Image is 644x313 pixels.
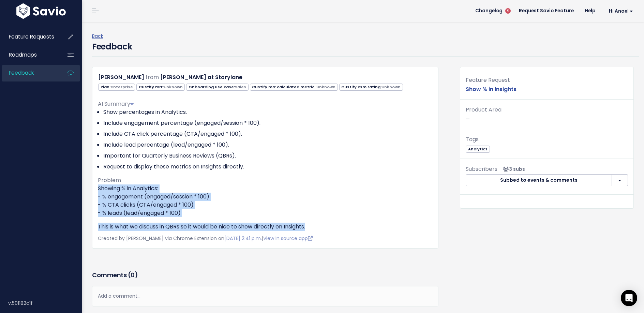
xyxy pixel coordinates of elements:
a: Request Savio Feature [513,6,579,16]
a: [PERSON_NAME] at Storylane [160,73,242,81]
span: 0 [131,271,135,279]
span: Roadmaps [9,51,37,58]
img: logo-white.9d6f32f41409.svg [15,3,68,19]
li: Include engagement percentage (engaged/session * 100). [103,119,433,127]
a: Feature Requests [2,29,57,45]
span: Feature Requests [9,33,54,40]
span: Product Area [466,106,501,114]
a: Show % in Insights [466,85,516,93]
span: from [146,73,159,81]
span: 5 [505,8,511,14]
span: Changelog [475,9,503,13]
a: Hi Anael [601,6,639,16]
span: <p><strong>Subscribers</strong><br><br> - Anael Pichon<br> - Renee Scrybalo<br> - Efma Rosario<br... [500,166,525,173]
span: Problem [98,176,121,184]
div: Add a comment... [92,286,438,306]
li: Request to display these metrics on Insights directly. [103,163,433,171]
div: Open Intercom Messenger [621,290,637,306]
span: Feedback [9,69,34,76]
span: enterprise [110,84,133,90]
span: Unknown [316,84,335,90]
span: AI Summary [98,100,134,108]
p: — [466,105,628,123]
span: Unknown [164,84,183,90]
span: Unknown [381,84,401,90]
a: [DATE] 2:41 p.m. [224,235,262,242]
p: Showing % in Analytics: - % engagement (engaged/session * 100) - % CTA clicks (CTA/engaged * 100)... [98,184,433,217]
li: Show percentages in Analytics. [103,108,433,116]
a: Analytics [466,145,490,152]
span: Created by [PERSON_NAME] via Chrome Extension on | [98,235,313,242]
span: Hi Anael [609,9,633,14]
a: [PERSON_NAME] [98,73,144,81]
h3: Comments ( ) [92,270,438,280]
a: Help [579,6,601,16]
a: Feedback [2,65,57,81]
li: Include lead percentage (lead/engaged * 100). [103,141,433,149]
h4: Feedback [92,41,132,53]
a: View in source app [263,235,313,242]
span: Tags [466,135,479,143]
span: Subscribers [466,165,497,173]
a: Back [92,33,103,40]
p: This is what we discuss in QBRs so it would be nice to show directly on Insights. [98,223,433,231]
li: Include CTA click percentage (CTA/engaged * 100). [103,130,433,138]
span: Custify csm rating: [339,84,403,91]
span: Plan: [98,84,135,91]
span: Sales [235,84,246,90]
span: Feature Request [466,76,510,84]
button: Subbed to events & comments [466,174,612,187]
li: Important for Quarterly Business Reviews (QBRs). [103,152,433,160]
span: Custify mrr calculated metric : [250,84,338,91]
div: v.501182c1f [8,294,82,312]
span: Custify mrr: [136,84,185,91]
span: Onboarding use case: [186,84,248,91]
span: Analytics [466,146,490,153]
a: Roadmaps [2,47,57,63]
